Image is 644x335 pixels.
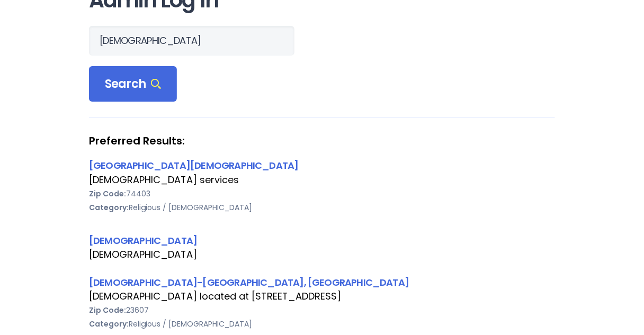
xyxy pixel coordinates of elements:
[89,134,555,148] strong: Preferred Results:
[89,66,177,102] div: Search
[89,26,294,56] input: Search Orgs…
[89,234,197,247] a: [DEMOGRAPHIC_DATA]
[89,159,299,172] a: [GEOGRAPHIC_DATA][DEMOGRAPHIC_DATA]
[89,248,555,261] div: [DEMOGRAPHIC_DATA]
[89,201,555,214] div: Religious / [DEMOGRAPHIC_DATA]
[89,275,555,289] div: [DEMOGRAPHIC_DATA]-[GEOGRAPHIC_DATA], [GEOGRAPHIC_DATA]
[89,289,555,303] div: [DEMOGRAPHIC_DATA] located at [STREET_ADDRESS]
[89,188,126,199] b: Zip Code:
[89,187,555,201] div: 74403
[89,202,129,213] b: Category:
[105,77,161,92] span: Search
[89,276,409,289] a: [DEMOGRAPHIC_DATA]-[GEOGRAPHIC_DATA], [GEOGRAPHIC_DATA]
[89,317,555,331] div: Religious / [DEMOGRAPHIC_DATA]
[89,233,555,248] div: [DEMOGRAPHIC_DATA]
[89,303,555,317] div: 23607
[89,305,126,315] b: Zip Code:
[89,158,555,173] div: [GEOGRAPHIC_DATA][DEMOGRAPHIC_DATA]
[89,173,555,187] div: [DEMOGRAPHIC_DATA] services
[89,319,129,329] b: Category:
